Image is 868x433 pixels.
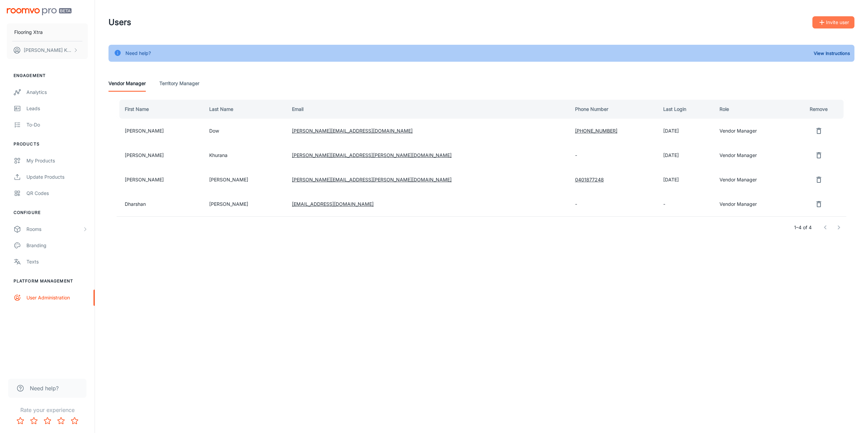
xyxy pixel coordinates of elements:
td: [PERSON_NAME] [117,119,204,143]
a: [PERSON_NAME][EMAIL_ADDRESS][PERSON_NAME][DOMAIN_NAME] [292,177,452,182]
th: Email [287,100,570,119]
h1: Users [108,16,131,28]
a: [EMAIL_ADDRESS][DOMAIN_NAME] [292,201,374,207]
td: [PERSON_NAME] [204,192,287,216]
td: Vendor Manager [714,192,794,216]
div: Need help? [125,47,151,60]
th: First Name [117,100,204,119]
div: Update Products [26,173,88,181]
a: [PERSON_NAME][EMAIL_ADDRESS][DOMAIN_NAME] [292,128,413,134]
th: Last Login [658,100,714,119]
img: Roomvo PRO Beta [7,8,72,15]
a: Vendor Manager [108,75,146,92]
td: Dharshan [117,192,204,216]
button: Invite user [812,16,854,28]
button: remove user [812,124,826,138]
button: remove user [812,149,826,162]
p: 1–4 of 4 [794,224,812,231]
div: Analytics [26,88,88,96]
button: remove user [812,173,826,186]
a: [PHONE_NUMBER] [575,128,617,134]
div: Texts [26,258,88,265]
td: Dow [204,119,287,143]
td: [DATE] [658,168,714,192]
div: Rooms [26,225,82,233]
div: Leads [26,105,88,112]
td: [DATE] [658,143,714,168]
th: Phone Number [570,100,658,119]
td: Khurana [204,143,287,168]
div: My Products [26,157,88,164]
button: remove user [812,197,826,211]
div: Branding [26,242,88,249]
td: Vendor Manager [714,119,794,143]
td: - [658,192,714,216]
p: Flooring Xtra [14,28,43,36]
div: QR Codes [26,190,88,197]
div: To-do [26,121,88,129]
td: [PERSON_NAME] [117,143,204,168]
button: [PERSON_NAME] Khurana [7,41,88,59]
button: View Instructions [812,48,852,58]
button: Flooring Xtra [7,23,88,41]
a: Territory Manager [159,75,199,92]
a: 0401877248 [575,177,604,182]
th: Remove [794,100,846,119]
p: [PERSON_NAME] Khurana [24,46,72,54]
th: Role [714,100,794,119]
td: Vendor Manager [714,143,794,168]
td: - [570,143,658,168]
th: Last Name [204,100,287,119]
td: Vendor Manager [714,168,794,192]
td: [PERSON_NAME] [117,168,204,192]
td: [DATE] [658,119,714,143]
a: [PERSON_NAME][EMAIL_ADDRESS][PERSON_NAME][DOMAIN_NAME] [292,152,452,158]
td: [PERSON_NAME] [204,168,287,192]
td: - [570,192,658,216]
